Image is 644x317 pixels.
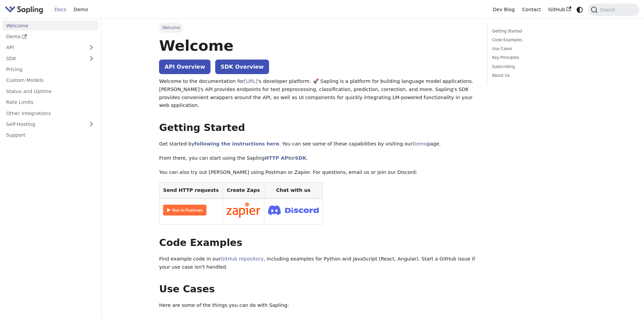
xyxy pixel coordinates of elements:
[221,256,264,262] a: GitHub repository
[492,46,584,52] a: Use Cases
[2,65,98,74] a: Pricing
[492,64,584,70] a: Subscribing
[159,23,183,32] span: Welcome
[159,77,477,110] p: Welcome to the documentation for 's developer platform. 🚀 Sapling is a platform for building lang...
[159,154,477,162] p: From there, you can start using the Sapling or .
[194,141,279,146] a: following the instructions here
[159,122,477,134] h2: Getting Started
[223,183,264,199] th: Create Zaps
[159,283,477,295] h2: Use Cases
[2,108,98,118] a: Other Integrations
[2,97,98,107] a: Rate Limits
[159,37,477,55] h1: Welcome
[215,60,269,74] a: SDK Overview
[2,53,85,63] a: SDK
[5,5,46,15] a: Sapling.aiSapling.ai
[159,60,210,74] a: API Overview
[492,28,584,35] a: Getting Started
[575,5,585,15] button: Switch between dark and light mode (currently system mode)
[70,4,92,15] a: Demo
[51,4,70,15] a: Docs
[264,183,323,199] th: Chat with us
[159,183,223,199] th: Send HTTP requests
[2,119,98,129] a: Self-Hosting
[598,7,619,13] span: Search
[588,4,639,16] button: Search (Command+K)
[518,4,545,15] a: Contact
[159,301,477,310] p: Here are some of the things you can do with Sapling:
[163,205,206,216] img: Run in Postman
[2,86,98,96] a: Status and Uptime
[295,155,306,161] a: SDK
[2,21,98,30] a: Welcome
[159,140,477,148] p: Get started by . You can see some of these capabilities by visiting our page.
[159,23,477,32] nav: Breadcrumbs
[2,130,98,140] a: Support
[226,202,260,218] img: Connect in Zapier
[413,141,427,146] a: Demo
[545,4,575,15] a: GitHub
[159,255,477,271] p: Find example code in our , including examples for Python and JavaScript (React, Angular). Start a...
[489,4,518,15] a: Dev Blog
[159,237,477,249] h2: Code Examples
[265,155,290,161] a: HTTP API
[244,78,258,84] a: [URL]
[5,5,43,15] img: Sapling.ai
[268,203,319,217] img: Join Discord
[85,53,98,63] button: Expand sidebar category 'SDK'
[2,75,98,85] a: Custom Models
[2,32,98,42] a: Demo
[492,54,584,61] a: Key Principles
[2,43,85,52] a: API
[492,37,584,43] a: Code Examples
[159,168,477,177] p: You can also try out [PERSON_NAME] using Postman or Zapier. For questions, email us or join our D...
[85,43,98,52] button: Expand sidebar category 'API'
[492,72,584,79] a: About Us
